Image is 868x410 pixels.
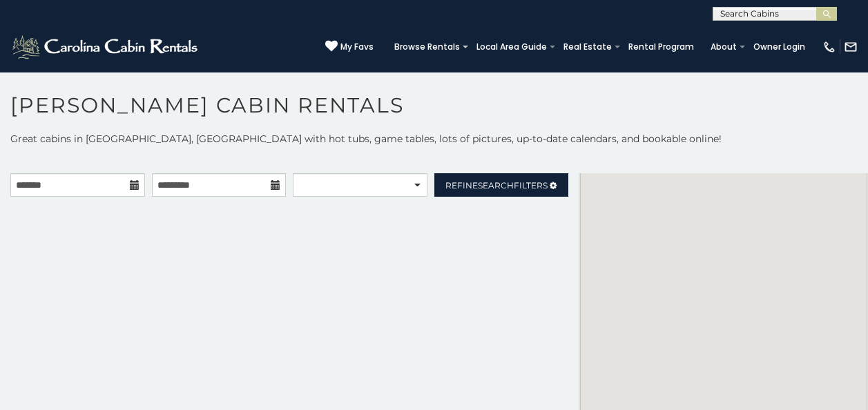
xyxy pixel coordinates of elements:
[445,180,548,191] span: Refine Filters
[478,180,514,191] span: Search
[704,37,744,57] a: About
[822,40,836,54] img: phone-regular-white.png
[470,37,554,57] a: Local Area Guide
[340,41,374,53] span: My Favs
[325,40,374,54] a: My Favs
[557,37,619,57] a: Real Estate
[387,37,467,57] a: Browse Rentals
[621,37,701,57] a: Rental Program
[434,173,569,197] a: RefineSearchFilters
[10,33,202,61] img: White-1-2.png
[746,37,812,57] a: Owner Login
[844,40,858,54] img: mail-regular-white.png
